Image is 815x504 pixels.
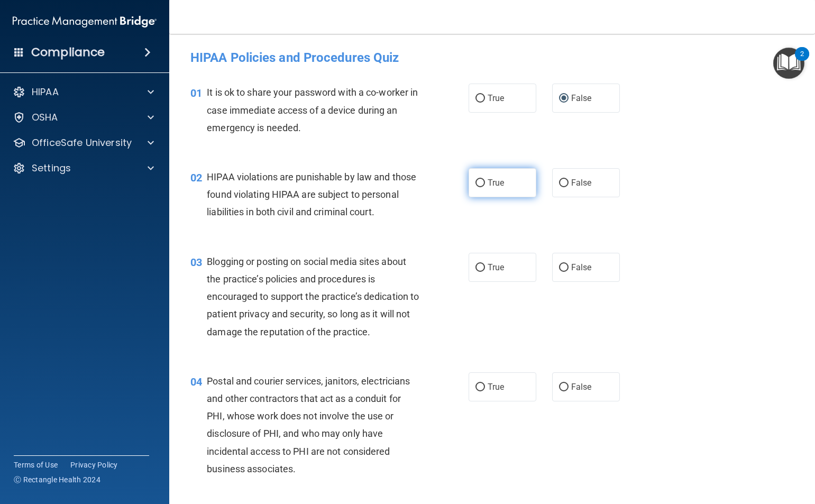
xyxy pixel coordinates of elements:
[773,48,804,79] button: Open Resource Center, 2 new notifications
[190,87,202,99] span: 01
[488,382,504,392] span: True
[571,178,592,188] span: False
[13,11,157,32] img: PMB logo
[14,474,100,485] span: Ⓒ Rectangle Health 2024
[190,375,202,388] span: 04
[207,375,410,474] span: Postal and courier services, janitors, electricians and other contractors that act as a conduit f...
[475,95,485,103] input: True
[207,87,418,133] span: It is ok to share your password with a co-worker in case immediate access of a device during an e...
[32,86,59,98] p: HIPAA
[207,256,419,337] span: Blogging or posting on social media sites about the practice’s policies and procedures is encoura...
[571,382,592,392] span: False
[800,54,804,68] div: 2
[559,95,569,103] input: False
[14,460,58,470] a: Terms of Use
[559,264,569,272] input: False
[32,111,58,124] p: OSHA
[571,262,592,272] span: False
[488,262,504,272] span: True
[13,162,154,175] a: Settings
[190,51,794,65] h4: HIPAA Policies and Procedures Quiz
[13,136,154,149] a: OfficeSafe University
[488,178,504,188] span: True
[475,383,485,391] input: True
[32,136,132,149] p: OfficeSafe University
[13,111,154,124] a: OSHA
[190,171,202,184] span: 02
[559,383,569,391] input: False
[559,179,569,187] input: False
[632,449,802,491] iframe: Drift Widget Chat Controller
[190,256,202,269] span: 03
[13,86,154,98] a: HIPAA
[488,93,504,103] span: True
[70,460,118,470] a: Privacy Policy
[475,264,485,272] input: True
[32,162,71,175] p: Settings
[475,179,485,187] input: True
[31,45,105,60] h4: Compliance
[207,171,416,217] span: HIPAA violations are punishable by law and those found violating HIPAA are subject to personal li...
[571,93,592,103] span: False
